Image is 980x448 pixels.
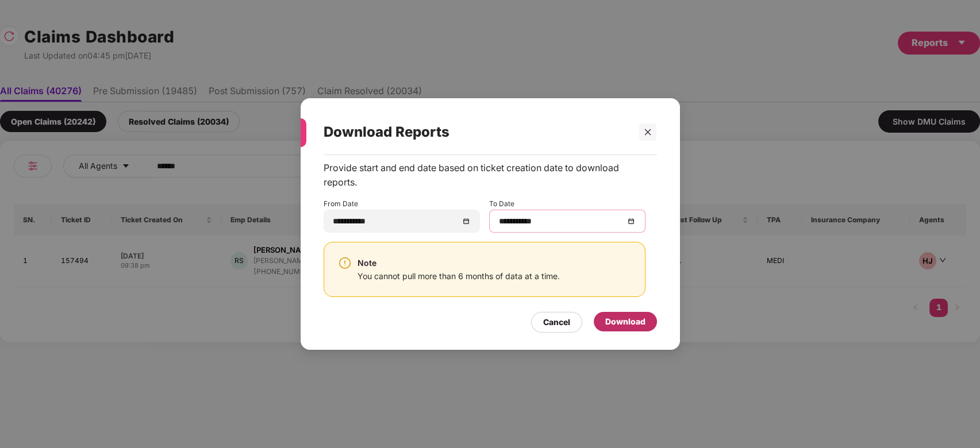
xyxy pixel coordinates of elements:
div: Cancel [543,316,570,329]
div: Download [605,315,645,328]
div: You cannot pull more than 6 months of data at a time. [358,270,560,283]
span: close-circle [628,217,636,225]
div: Note [358,256,560,270]
span: close [644,128,652,136]
img: svg+xml;base64,PHN2ZyBpZD0iV2FybmluZ18tXzI0eDI0IiBkYXRhLW5hbWU9Ildhcm5pbmcgLSAyNHgyNCIgeG1sbnM9Im... [338,256,352,270]
div: From Date [324,199,480,233]
div: To Date [489,199,645,233]
div: Provide start and end date based on ticket creation date to download reports. [324,161,645,190]
span: close-circle [463,217,471,225]
div: Download Reports [324,110,629,155]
